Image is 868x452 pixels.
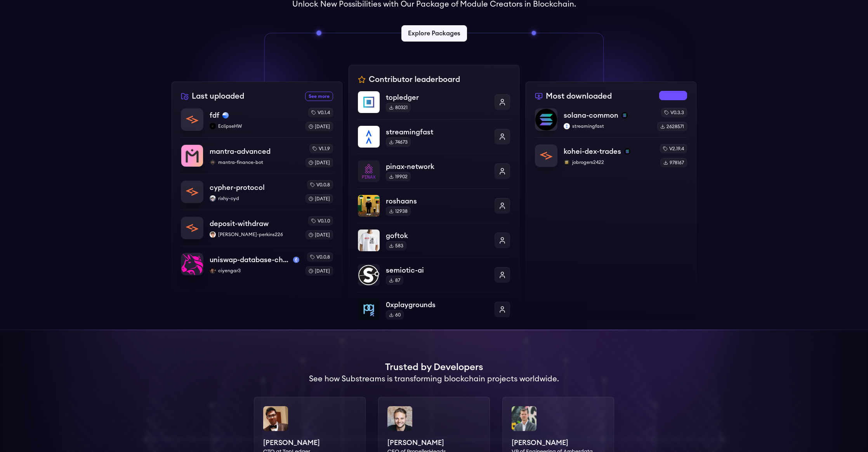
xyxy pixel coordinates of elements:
div: v1.1.9 [309,144,333,153]
div: 80321 [386,103,411,112]
h2: See how Substreams is transforming blockchain projects worldwide. [309,374,559,384]
p: rixhy-cyd [210,195,299,202]
p: solana-common [564,110,618,121]
a: solana-commonsolana-commonsolanastreamingfaststreamingfastv0.3.32628571 [535,108,687,137]
div: v0.1.0 [308,216,333,226]
img: pinax-network [358,160,380,182]
img: semiotic-ai [358,264,380,286]
div: v0.0.8 [307,252,333,262]
div: v0.0.8 [307,180,333,189]
div: 87 [386,276,403,285]
div: v2.19.4 [660,144,687,153]
p: cypher-protocol [210,182,265,193]
p: streamingfast [386,127,488,137]
img: goftok [358,229,380,251]
a: goftokgoftok583 [358,223,510,257]
img: solana [621,112,628,118]
img: streamingfast [358,126,380,148]
img: rixhy-cyd [210,195,216,202]
img: 0xplaygrounds [358,299,380,320]
a: See more recently uploaded packages [305,92,333,101]
img: mantra-advanced [181,145,203,167]
a: See more most downloaded packages [659,91,687,100]
div: [DATE] [306,194,333,203]
img: mantra-finance-bot [210,159,216,165]
a: streamingfaststreamingfast74673 [358,119,510,154]
p: kohei-dex-trades [564,146,621,157]
a: pinax-networkpinax-network19902 [358,154,510,188]
div: 74673 [386,137,411,147]
p: jobrogers2422 [564,159,654,165]
p: mantra-advanced [210,146,271,157]
img: ciyengar3 [210,268,216,274]
p: [PERSON_NAME]-perkins226 [210,231,299,238]
p: pinax-network [386,161,488,172]
a: cypher-protocolcypher-protocolrixhy-cydrixhy-cydv0.0.8[DATE] [181,174,333,210]
div: [DATE] [306,230,333,240]
img: solana-common [535,109,557,130]
img: victor-perkins226 [210,231,216,238]
img: mainnet [293,257,299,263]
div: v0.3.3 [661,108,687,117]
a: fdffdfbaseEclipseHWEclipseHWv0.1.4[DATE] [181,108,333,137]
div: [DATE] [306,158,333,167]
p: topledger [386,92,488,103]
div: 978167 [660,158,687,167]
p: EclipseHW [210,123,299,129]
img: streamingfast [564,123,570,129]
p: ciyengar3 [210,268,299,274]
a: 0xplaygrounds0xplaygrounds60 [358,292,510,320]
div: 19902 [386,172,411,181]
img: kohei-dex-trades [535,145,557,167]
p: deposit-withdraw [210,218,269,229]
div: 12938 [386,207,411,216]
a: topledgertopledger80321 [358,91,510,119]
p: semiotic-ai [386,265,488,276]
img: jobrogers2422 [564,159,570,165]
a: roshaansroshaans12938 [358,188,510,223]
div: v0.1.4 [308,108,333,117]
img: EclipseHW [210,123,216,129]
p: roshaans [386,196,488,207]
img: deposit-withdraw [181,217,203,239]
p: mantra-finance-bot [210,159,299,165]
a: mantra-advancedmantra-advancedmantra-finance-botmantra-finance-botv1.1.9[DATE] [181,137,333,174]
a: semiotic-aisemiotic-ai87 [358,257,510,292]
img: solana [624,148,630,155]
a: kohei-dex-tradeskohei-dex-tradessolanajobrogers2422jobrogers2422v2.19.4978167 [535,137,687,167]
img: uniswap-database-changes-mainnet [181,253,203,275]
div: 583 [386,241,406,250]
img: fdf [181,109,203,130]
img: topledger [358,91,380,113]
p: uniswap-database-changes-mainnet [210,254,290,265]
img: cypher-protocol [181,181,203,203]
div: 2628571 [657,122,687,131]
p: streamingfast [564,123,651,129]
div: 60 [386,310,404,320]
img: base [222,112,229,118]
a: uniswap-database-changes-mainnetuniswap-database-changes-mainnetmainnetciyengar3ciyengar3v0.0.8[D... [181,246,333,276]
a: Explore Packages [401,25,467,42]
p: 0xplaygrounds [386,299,488,310]
h1: Trusted by Developers [385,361,483,374]
img: roshaans [358,195,380,217]
div: [DATE] [306,266,333,276]
p: goftok [386,230,488,241]
a: deposit-withdrawdeposit-withdrawvictor-perkins226[PERSON_NAME]-perkins226v0.1.0[DATE] [181,210,333,246]
p: fdf [210,110,219,121]
div: [DATE] [306,122,333,131]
